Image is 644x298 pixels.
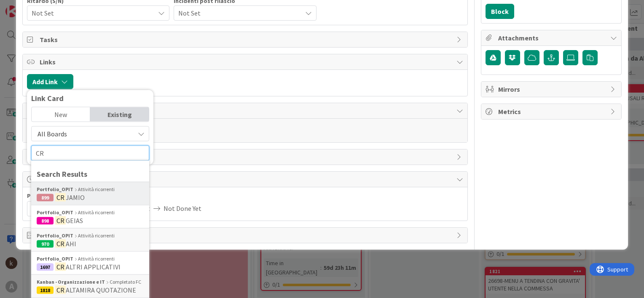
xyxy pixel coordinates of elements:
[37,232,144,239] div: Attività ricorrenti
[32,7,150,19] span: Not Set
[66,263,121,271] span: ALTRI APPLICATIVI
[37,240,54,248] div: 970
[40,174,452,184] span: Dates
[37,278,144,286] div: Completato FC
[40,152,452,162] span: History
[66,286,136,294] span: ALTAMIRA QUOTAZIONE
[27,192,101,200] span: Planned Dates
[55,192,66,203] mark: CR
[498,106,606,117] span: Metrics
[66,216,83,225] span: GEIAS
[40,230,452,240] span: Exit Criteria
[37,287,54,294] div: 1818
[90,107,149,122] div: Existing
[37,278,105,286] b: Kanban - Organizzazione e IT
[498,33,606,43] span: Attachments
[37,263,54,271] div: 1697
[105,192,201,200] span: Actual Dates
[66,193,85,202] span: JAMIO
[55,261,66,272] mark: CR
[55,285,66,295] mark: CR
[38,130,67,138] span: All Boards
[37,209,144,216] div: Attività ricorrenti
[498,84,606,94] span: Mirrors
[178,7,297,19] span: Not Set
[40,106,452,116] span: Comments
[27,74,73,89] button: Add Link
[164,201,201,216] span: Not Done Yet
[37,232,73,239] b: Portfolio_OPIT
[55,238,66,249] mark: CR
[37,217,54,225] div: 898
[18,1,38,11] span: Support
[40,35,452,45] span: Tasks
[31,94,149,103] div: Link Card
[31,146,149,161] input: Search for card by title or ID
[32,107,90,122] div: New
[37,186,73,193] b: Portfolio_OPIT
[66,239,76,248] span: AHI
[37,194,54,202] div: 899
[37,209,73,216] b: Portfolio_OPIT
[55,215,66,226] mark: CR
[37,168,144,180] div: Search Results
[37,255,73,263] b: Portfolio_OPIT
[37,255,144,263] div: Attività ricorrenti
[486,4,514,19] button: Block
[37,186,144,193] div: Attività ricorrenti
[40,57,452,67] span: Links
